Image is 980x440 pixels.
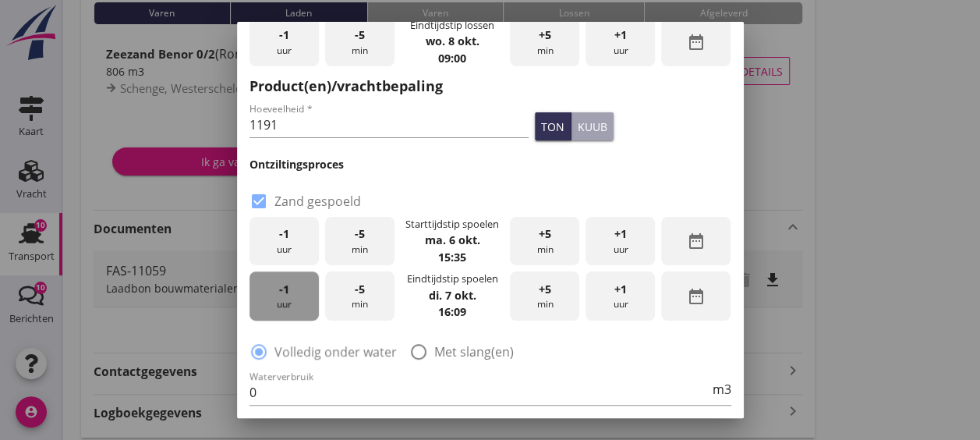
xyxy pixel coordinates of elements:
[428,288,476,303] strong: di. 7 okt.
[249,156,731,172] h3: Ontziltingsproces
[410,18,494,33] div: Eindtijdstip lossen
[438,250,466,264] strong: 15:35
[510,271,579,321] div: min
[425,34,479,48] strong: wo. 8 okt.
[438,51,466,66] strong: 09:00
[438,304,466,319] strong: 16:09
[325,271,394,321] div: min
[274,193,361,209] label: Zand gespoeld
[249,217,319,266] div: uur
[405,217,499,232] div: Starttijdstip spoelen
[539,27,551,44] span: +5
[406,271,497,286] div: Eindtijdstip spoelen
[249,76,731,97] h2: Product(en)/vrachtbepaling
[249,380,709,405] input: Waterverbruik
[539,281,551,298] span: +5
[510,18,579,67] div: min
[279,27,289,44] span: -1
[249,18,319,67] div: uur
[687,287,706,306] i: date_range
[510,217,579,266] div: min
[249,271,319,321] div: uur
[614,281,627,298] span: +1
[325,217,394,266] div: min
[687,232,706,250] i: date_range
[355,27,365,44] span: -5
[687,33,706,51] i: date_range
[586,271,655,321] div: uur
[355,225,365,243] span: -5
[541,119,564,135] div: ton
[586,18,655,67] div: uur
[709,383,731,396] div: m3
[434,344,514,360] label: Met slang(en)
[535,112,571,140] button: ton
[355,281,365,298] span: -5
[586,217,655,266] div: uur
[578,119,607,135] div: kuub
[539,225,551,243] span: +5
[274,344,397,360] label: Volledig onder water
[424,232,479,247] strong: ma. 6 okt.
[325,18,394,67] div: min
[614,27,627,44] span: +1
[571,112,614,140] button: kuub
[614,225,627,243] span: +1
[249,112,529,137] input: Hoeveelheid *
[279,281,289,298] span: -1
[279,225,289,243] span: -1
